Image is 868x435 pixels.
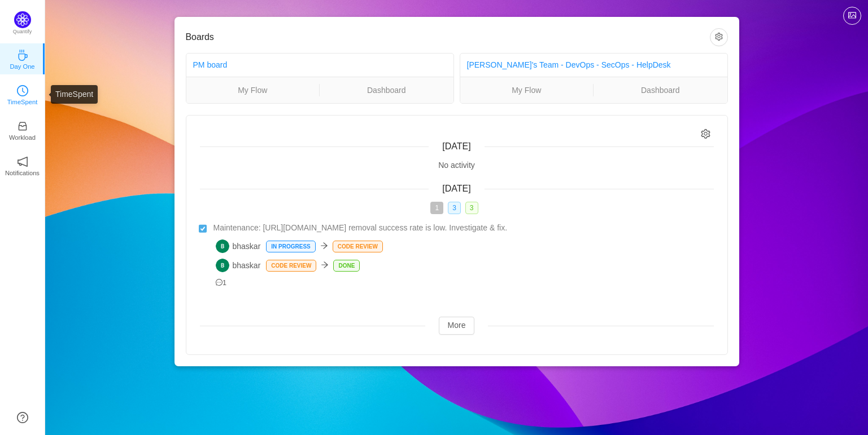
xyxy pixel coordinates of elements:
i: icon: coffee [17,50,28,61]
button: More [439,317,475,335]
img: B [216,259,229,272]
i: icon: message [216,279,223,286]
span: 1 [430,202,443,214]
span: Maintenance: [URL][DOMAIN_NAME] removal success rate is low. Investigate & fix. [213,222,508,234]
span: 3 [448,202,461,214]
span: bhaskar [216,239,261,253]
a: My Flow [186,84,320,96]
p: Day One [10,61,34,72]
i: icon: arrow-right [320,242,328,250]
p: Done [334,260,359,271]
i: icon: setting [701,129,710,139]
button: icon: picture [843,7,861,25]
p: Quantify [13,28,32,36]
a: My Flow [460,84,594,96]
span: [DATE] [442,184,470,193]
span: bhaskar [216,259,261,272]
i: icon: inbox [17,121,28,132]
p: TimeSpent [7,97,38,107]
a: icon: notificationNotifications [17,159,28,171]
button: icon: setting [710,28,728,46]
i: icon: clock-circle [17,85,28,96]
span: [DATE] [442,141,470,151]
i: icon: notification [17,156,28,167]
p: Workload [9,132,36,143]
img: B [216,239,229,253]
a: icon: clock-circleTimeSpent [17,88,28,100]
a: icon: coffeeDay One [17,53,28,64]
a: icon: inboxWorkload [17,124,28,135]
p: Notifications [5,168,40,178]
h3: Boards [186,32,710,43]
a: PM board [193,60,228,69]
span: 1 [216,279,227,287]
p: In Progress [267,241,315,252]
img: Quantify [14,11,31,28]
p: Code Review [267,260,316,271]
p: Code Review [333,241,382,252]
a: Dashboard [320,84,453,96]
i: icon: arrow-right [321,261,329,269]
a: icon: question-circle [17,412,28,423]
a: [PERSON_NAME]'s Team - DevOps - SecOps - HelpDesk [467,60,671,69]
div: No activity [200,159,714,171]
a: Dashboard [594,84,727,96]
a: Maintenance: [URL][DOMAIN_NAME] removal success rate is low. Investigate & fix. [213,222,714,234]
span: 3 [465,202,478,214]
